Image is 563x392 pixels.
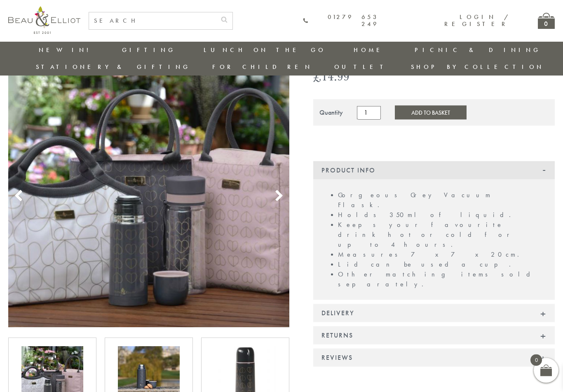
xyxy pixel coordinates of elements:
[39,46,94,54] a: New in!
[338,220,547,250] li: Keeps your favourite drink hot or cold for up to 4 hours.
[212,63,312,71] a: For Children
[204,46,326,54] a: Lunch On The Go
[313,304,555,322] div: Delivery
[354,46,387,54] a: Home
[8,46,289,328] img: Dove Vacuum Flask / Pod
[313,161,555,179] div: Product Info
[338,260,547,269] li: Lid can be used a cup.
[338,210,547,220] li: Holds 350ml of liquid.
[122,46,176,54] a: Gifting
[538,13,555,29] a: 0
[334,63,389,71] a: Outlet
[313,68,321,85] span: £
[357,106,381,119] input: Product quantity
[338,269,547,289] li: Other matching items sold separately.
[89,12,216,29] input: SEARCH
[312,131,434,151] iframe: Secure express checkout frame
[338,190,547,210] li: Gorgeous Grey Vacuum Flask.
[444,13,509,28] a: Login / Register
[338,250,547,260] li: Measures 7 x 7 x 20cm.
[36,63,190,71] a: Stationery & Gifting
[303,14,379,28] a: 01279 653 249
[411,63,544,71] a: Shop by collection
[415,46,541,54] a: Picnic & Dining
[8,6,80,34] img: logo
[313,68,350,85] bdi: 14.99
[313,326,555,345] div: Returns
[395,106,467,120] button: Add to Basket
[530,354,542,366] span: 0
[434,131,556,151] iframe: Secure express checkout frame
[313,349,555,367] div: Reviews
[319,109,343,116] div: Quantity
